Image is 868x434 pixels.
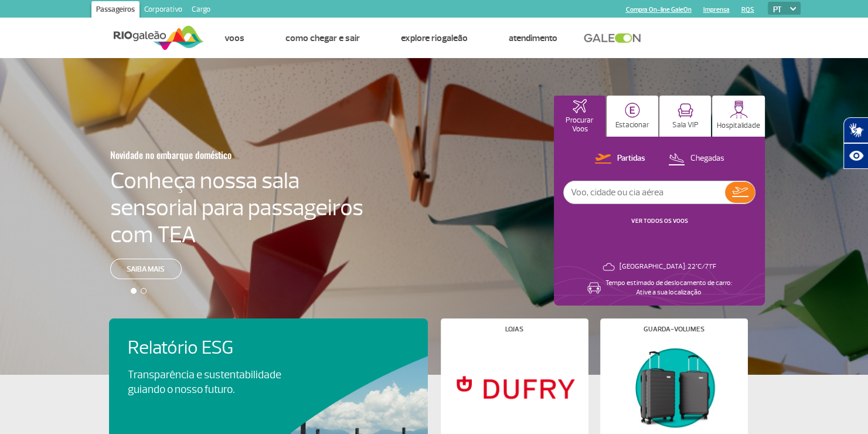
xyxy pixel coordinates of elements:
[139,1,187,20] a: Corporativo
[631,217,688,225] a: VER TODOS OS VOOS
[843,143,868,169] button: Abrir recursos assistivos.
[626,6,692,13] a: Compra On-line GaleOn
[672,121,699,130] p: Sala VIP
[843,117,868,169] div: Plugin de acessibilidade da Hand Talk.
[843,117,868,143] button: Abrir tradutor de língua de sinais.
[128,337,409,397] a: Relatório ESGTransparência e sustentabilidade guiando o nosso futuro.
[564,181,725,204] input: Voo, cidade ou cia aérea
[554,96,605,137] button: Procurar Voos
[610,342,737,432] img: Guarda-volumes
[285,32,360,44] a: Como chegar e sair
[617,153,645,164] p: Partidas
[717,121,760,130] p: Hospitalidade
[128,337,314,359] h4: Relatório ESG
[505,326,523,333] h4: Lojas
[644,326,704,333] h4: Guarda-volumes
[607,96,658,137] button: Estacionar
[591,151,649,167] button: Partidas
[605,279,732,297] p: Tempo estimado de deslocamento de carro: Ative a sua localização
[741,6,754,13] a: RQS
[665,151,728,167] button: Chegadas
[450,342,578,432] img: Lojas
[619,262,716,272] p: [GEOGRAPHIC_DATA]: 22°C/71°F
[628,216,692,226] button: VER TODOS OS VOOS
[187,1,215,20] a: Cargo
[573,99,587,113] img: airplaneHomeActive.svg
[110,167,363,248] h4: Conheça nossa sala sensorial para passageiros com TEA
[401,32,468,44] a: Explore RIOgaleão
[690,153,724,164] p: Chegadas
[110,259,182,279] a: Saiba mais
[712,96,765,137] button: Hospitalidade
[128,368,294,397] p: Transparência e sustentabilidade guiando o nosso futuro.
[224,32,244,44] a: Voos
[730,100,748,118] img: hospitality.svg
[659,96,711,137] button: Sala VIP
[615,121,649,130] p: Estacionar
[560,116,600,134] p: Procurar Voos
[703,6,730,13] a: Imprensa
[625,103,640,118] img: carParkingHome.svg
[509,32,557,44] a: Atendimento
[110,143,306,167] h3: Novidade no embarque doméstico
[91,1,139,20] a: Passageiros
[678,103,693,118] img: vipRoom.svg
